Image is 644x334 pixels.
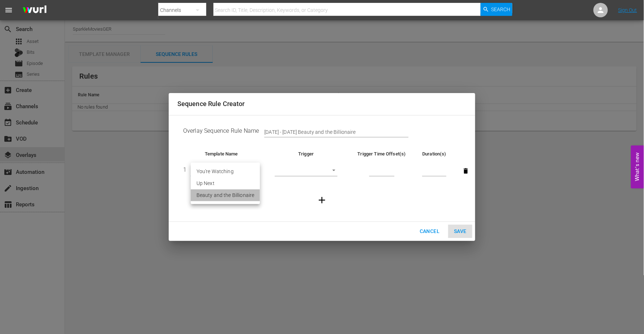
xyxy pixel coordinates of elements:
[191,177,260,189] li: Up Next
[191,166,260,177] li: You're Watching
[631,146,644,189] button: Open Feedback Widget
[191,189,260,201] li: Beauty and the Billionaire
[4,6,13,14] span: menu
[618,7,637,13] a: Sign Out
[17,2,52,19] img: ans4CAIJ8jUAAAAAAAAAAAAAAAAAAAAAAAAgQb4GAAAAAAAAAAAAAAAAAAAAAAAAJMjXAAAAAAAAAAAAAAAAAAAAAAAAgAT5G...
[491,3,511,16] span: Search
